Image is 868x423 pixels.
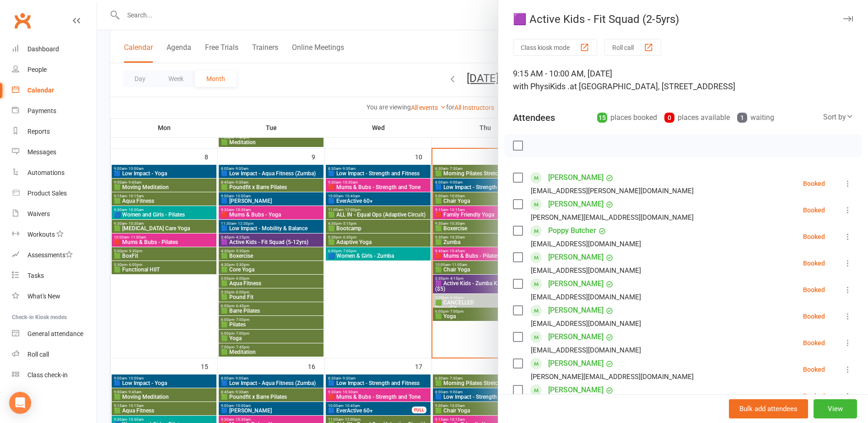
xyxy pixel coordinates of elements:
[531,344,641,356] div: [EMAIL_ADDRESS][DOMAIN_NAME]
[12,224,97,245] a: Workouts
[803,313,825,320] div: Booked
[814,399,857,418] button: View
[548,277,604,291] a: [PERSON_NAME]
[12,101,97,121] a: Payments
[12,344,97,365] a: Roll call
[27,293,60,300] div: What's New
[664,111,730,124] div: places available
[27,210,50,217] div: Waivers
[823,111,853,123] div: Sort by
[803,180,825,187] div: Booked
[513,81,570,91] span: with PhysiKids .
[604,39,661,56] button: Roll call
[548,197,604,211] a: [PERSON_NAME]
[531,238,641,250] div: [EMAIL_ADDRESS][DOMAIN_NAME]
[737,111,774,124] div: waiting
[548,330,604,344] a: [PERSON_NAME]
[513,67,853,93] div: 9:15 AM - 10:00 AM, [DATE]
[803,287,825,293] div: Booked
[12,183,97,204] a: Product Sales
[12,365,97,385] a: Class kiosk mode
[803,233,825,240] div: Booked
[27,87,54,94] div: Calendar
[729,399,808,418] button: Bulk add attendees
[531,185,694,197] div: [EMAIL_ADDRESS][PERSON_NAME][DOMAIN_NAME]
[570,81,735,91] span: at [GEOGRAPHIC_DATA], [STREET_ADDRESS]
[597,111,657,124] div: places booked
[27,107,56,114] div: Payments
[12,80,97,101] a: Calendar
[12,142,97,163] a: Messages
[12,324,97,344] a: General attendance kiosk mode
[12,39,97,60] a: Dashboard
[12,121,97,142] a: Reports
[531,265,641,277] div: [EMAIL_ADDRESS][DOMAIN_NAME]
[12,286,97,307] a: What's New
[531,211,694,223] div: [PERSON_NAME][EMAIL_ADDRESS][DOMAIN_NAME]
[803,393,825,399] div: Booked
[531,291,641,303] div: [EMAIL_ADDRESS][DOMAIN_NAME]
[548,170,604,185] a: [PERSON_NAME]
[12,245,97,266] a: Assessments
[9,392,31,414] div: Open Intercom Messenger
[513,39,597,56] button: Class kiosk mode
[27,45,59,53] div: Dashboard
[531,318,641,330] div: [EMAIL_ADDRESS][DOMAIN_NAME]
[12,60,97,80] a: People
[548,250,604,265] a: [PERSON_NAME]
[548,383,604,397] a: [PERSON_NAME]
[27,66,47,73] div: People
[27,371,68,379] div: Class check-in
[27,351,49,358] div: Roll call
[11,9,34,32] a: Clubworx
[513,111,555,124] div: Attendees
[27,330,83,337] div: General attendance
[498,13,868,26] div: 🟪 Active Kids - Fit Squad (2-5yrs)
[664,113,674,123] div: 0
[12,163,97,183] a: Automations
[27,128,50,135] div: Reports
[803,366,825,373] div: Booked
[548,356,604,371] a: [PERSON_NAME]
[548,223,596,238] a: Poppy Butcher
[531,371,694,383] div: [PERSON_NAME][EMAIL_ADDRESS][DOMAIN_NAME]
[12,266,97,286] a: Tasks
[803,260,825,266] div: Booked
[803,340,825,346] div: Booked
[737,113,747,123] div: 1
[27,190,67,197] div: Product Sales
[27,231,55,238] div: Workouts
[12,204,97,224] a: Waivers
[548,303,604,318] a: [PERSON_NAME]
[803,207,825,213] div: Booked
[27,251,73,259] div: Assessments
[27,272,44,279] div: Tasks
[27,169,65,176] div: Automations
[597,113,607,123] div: 15
[27,148,56,156] div: Messages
